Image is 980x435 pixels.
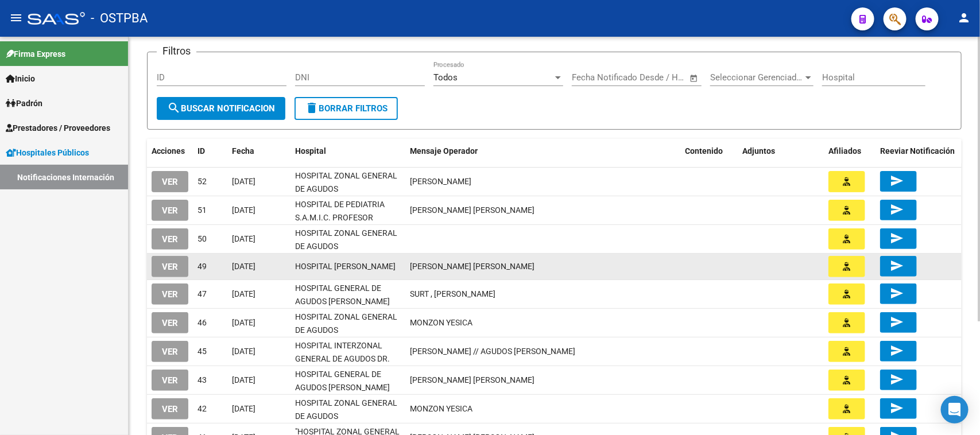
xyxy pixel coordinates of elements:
span: VER [162,234,178,244]
span: HOSPITAL ZONAL GENERAL DE AGUDOS [GEOGRAPHIC_DATA][PERSON_NAME] [295,312,397,360]
button: VER [152,228,188,250]
mat-icon: search [167,101,181,115]
span: HOSPITAL GENERAL DE AGUDOS [PERSON_NAME] [295,283,390,306]
span: Hospitales Públicos [6,146,89,159]
button: VER [152,370,188,391]
div: [DATE] [232,288,286,301]
datatable-header-cell: Contenido [680,139,738,164]
span: VER [162,205,178,216]
div: [DATE] [232,204,286,217]
span: MONZON YESICA [410,318,472,327]
span: HOSPITAL DE PEDIATRIA S.A.M.I.C. PROFESOR [PERSON_NAME][GEOGRAPHIC_DATA] [295,200,385,248]
datatable-header-cell: Acciones [147,139,193,164]
button: VER [152,341,188,362]
span: SURT , ERNESTO GUILLERMO [410,289,495,298]
span: 42 [197,404,207,413]
button: Borrar Filtros [295,97,398,120]
datatable-header-cell: Mensaje Operador [405,139,680,164]
span: Borrar Filtros [305,103,388,114]
span: VER [162,347,178,357]
span: 50 [197,234,207,243]
span: VER [162,262,178,272]
span: Padrón [6,97,42,110]
span: VER [162,289,178,300]
span: 49 [197,262,207,271]
span: Fecha [232,146,254,156]
button: Open calendar [688,72,701,85]
mat-icon: send [890,344,904,358]
datatable-header-cell: Adjuntos [738,139,824,164]
span: Reeviar Notificación [880,146,955,156]
datatable-header-cell: Fecha [227,139,290,164]
mat-icon: menu [9,11,23,25]
input: Fecha fin [629,72,684,83]
span: VER [162,177,178,187]
span: 52 [197,177,207,186]
span: GOMEZ , MARIA ISABEL [410,375,534,384]
div: [DATE] [232,374,286,387]
mat-icon: send [890,259,904,273]
div: [DATE] [232,232,286,246]
mat-icon: send [890,231,904,245]
span: ALLENDE QUIROGA [410,262,534,271]
span: MALDONADO MARIELA // AGUDOS DR. FIORITO [410,347,575,356]
span: 47 [197,289,207,298]
span: MONZON YESICA [410,404,472,413]
span: Afiliados [828,146,861,156]
span: 45 [197,347,207,356]
mat-icon: send [890,203,904,216]
span: VER [162,375,178,386]
button: VER [152,256,188,277]
div: [DATE] [232,260,286,273]
span: Adjuntos [742,146,775,156]
span: 46 [197,318,207,327]
div: [DATE] [232,402,286,415]
mat-icon: send [890,372,904,386]
h3: Filtros [157,43,196,59]
span: Buscar Notificacion [167,103,275,114]
span: HOSPITAL [PERSON_NAME] [295,262,396,271]
mat-icon: send [890,401,904,415]
span: Hospital [295,146,326,156]
button: VER [152,200,188,221]
span: Mensaje Operador [410,146,478,156]
span: Acciones [152,146,185,156]
div: Open Intercom Messenger [941,396,969,424]
span: VER [162,404,178,414]
datatable-header-cell: ID [193,139,227,164]
mat-icon: send [890,315,904,329]
datatable-header-cell: Afiliados [824,139,876,164]
span: ARANDA MONGE LUCIANO [410,177,471,186]
button: Buscar Notificacion [157,97,285,120]
span: 43 [197,375,207,384]
button: VER [152,283,188,305]
mat-icon: person [957,11,971,25]
div: [DATE] [232,316,286,329]
button: VER [152,171,188,192]
button: VER [152,398,188,420]
span: FERNANDEZ, MELODY BRIANNA [410,205,534,215]
mat-icon: delete [305,101,319,115]
div: [DATE] [232,345,286,358]
mat-icon: send [890,174,904,188]
span: HOSPITAL ZONAL GENERAL DE AGUDOS [PERSON_NAME] [295,228,397,264]
span: - OSTPBA [91,6,148,31]
mat-icon: send [890,286,904,300]
button: VER [152,312,188,333]
span: 51 [197,205,207,215]
span: Todos [433,72,458,83]
datatable-header-cell: Reeviar Notificación [876,139,962,164]
span: Firma Express [6,48,65,60]
span: Prestadores / Proveedores [6,122,110,134]
div: [DATE] [232,175,286,188]
span: Contenido [685,146,723,156]
datatable-header-cell: Hospital [290,139,405,164]
span: HOSPITAL GENERAL DE AGUDOS [PERSON_NAME] [295,370,390,392]
input: Fecha inicio [572,72,618,83]
span: VER [162,318,178,328]
span: HOSPITAL ZONAL GENERAL DE AGUDOS [PERSON_NAME] [295,171,397,207]
span: Seleccionar Gerenciador [710,72,803,83]
span: Inicio [6,72,35,85]
span: ID [197,146,205,156]
span: HOSPITAL INTERZONAL GENERAL DE AGUDOS DR. FIORITO [295,341,390,376]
